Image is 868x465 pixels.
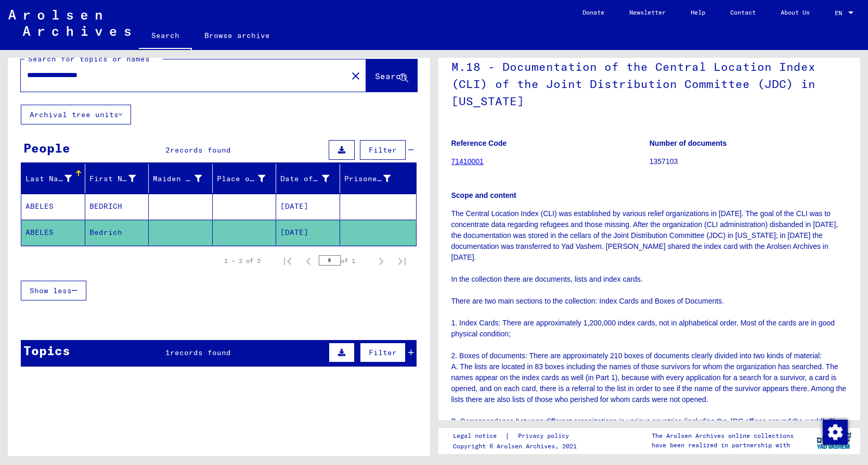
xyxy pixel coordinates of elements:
[85,220,149,245] mat-cell: Bedrich
[23,341,70,360] div: Topics
[280,173,329,184] div: Date of Birth
[652,441,794,450] p: have been realized in partnership with
[349,70,362,82] mat-icon: close
[510,431,581,442] a: Privacy policy
[217,170,279,187] div: Place of Birth
[153,170,215,187] div: Maiden Name
[276,164,340,193] mat-header-cell: Date of Birth
[85,164,149,193] mat-header-cell: First Name
[89,173,136,184] div: First Name
[224,256,261,266] div: 1 – 2 of 2
[369,145,397,155] span: Filter
[451,157,484,166] a: 71410001
[650,156,847,167] p: 1357103
[21,105,131,124] button: Archival tree units
[814,428,853,454] img: yv_logo.png
[276,220,340,245] mat-cell: [DATE]
[340,164,416,193] mat-header-cell: Prisoner #
[149,164,213,193] mat-header-cell: Maiden Name
[369,348,397,357] span: Filter
[25,170,85,187] div: Last Name
[213,164,277,193] mat-header-cell: Place of Birth
[21,194,85,219] mat-cell: ABELES
[23,139,70,157] div: People
[170,348,231,357] span: records found
[276,194,340,219] mat-cell: [DATE]
[360,343,406,362] button: Filter
[453,431,505,442] a: Legal notice
[21,220,85,245] mat-cell: ABELES
[823,420,848,445] img: Change consent
[451,43,848,123] h1: M.18 - Documentation of the Central Location Index (CLI) of the Joint Distribution Committee (JDC...
[30,286,72,295] span: Show less
[89,170,149,187] div: First Name
[835,9,846,17] span: EN
[650,139,727,147] b: Number of documents
[165,145,170,155] span: 2
[280,170,342,187] div: Date of Birth
[319,256,371,266] div: of 1
[375,71,406,81] span: Search
[165,348,170,357] span: 1
[85,194,149,219] mat-cell: BEDRICH
[192,23,282,48] a: Browse archive
[28,54,150,64] mat-label: Search for topics or names
[392,250,412,271] button: Last page
[451,139,507,147] b: Reference Code
[451,191,516,199] b: Scope and content
[453,431,581,442] div: |
[139,23,192,50] a: Search
[21,281,86,300] button: Show less
[366,59,417,92] button: Search
[170,145,231,155] span: records found
[25,173,72,184] div: Last Name
[652,431,794,441] p: The Arolsen Archives online collections
[153,173,202,184] div: Maiden Name
[21,164,85,193] mat-header-cell: Last Name
[217,173,266,184] div: Place of Birth
[344,173,391,184] div: Prisoner #
[453,442,581,451] p: Copyright © Arolsen Archives, 2021
[344,170,404,187] div: Prisoner #
[345,65,366,86] button: Clear
[360,140,406,160] button: Filter
[298,250,319,271] button: Previous page
[451,208,848,449] p: The Central Location Index (CLI) was established by various relief organizations in [DATE]. The g...
[8,10,131,36] img: Arolsen_neg.svg
[277,250,298,271] button: First page
[371,250,392,271] button: Next page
